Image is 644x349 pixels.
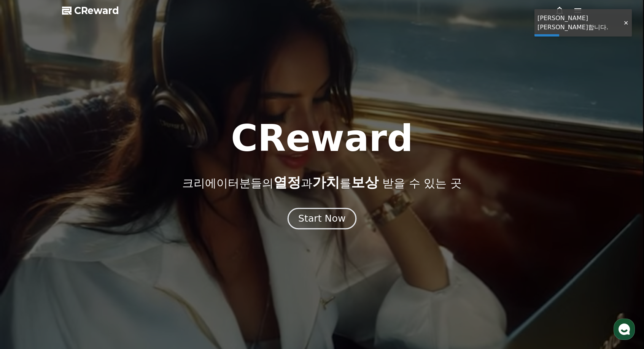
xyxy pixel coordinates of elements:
a: 설정 [98,241,146,260]
a: 대화 [50,241,98,260]
span: 대화 [70,253,79,259]
h1: CReward [231,120,413,157]
span: 홈 [24,252,29,259]
span: 가치 [312,174,340,190]
a: 홈 [2,241,50,260]
span: CReward [74,5,119,17]
span: 보상 [351,174,378,190]
a: Start Now [289,216,355,223]
a: CReward [62,5,119,17]
div: Start Now [298,212,345,225]
span: 설정 [118,252,127,259]
span: 열정 [274,174,301,190]
p: 크리에이터분들의 과 를 받을 수 있는 곳 [182,175,461,190]
button: Start Now [288,208,356,230]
